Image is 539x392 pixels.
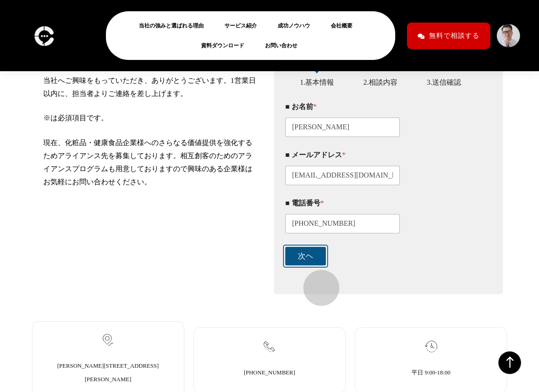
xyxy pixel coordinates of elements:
[356,78,404,87] span: 2.相談内容
[32,23,56,49] img: logo-c
[285,199,476,207] label: ■ 電話番号
[32,31,56,39] a: logo-c
[278,20,317,31] a: 成功ノウハウ
[244,369,295,376] a: [PHONE_NUMBER]
[285,247,326,265] button: 次ヘ
[331,20,360,31] a: 会社概要
[285,102,476,111] label: ■ お名前
[420,78,468,87] span: 3.送信確認
[139,20,211,31] a: 当社の強みと選ばれる理由
[43,137,259,188] p: 現在、化粧品・健康食品企業様へのさらなる価値提供を強化するためアライアンス先を募集しております。相互創客のためのアライアンスプログラムも用意しておりますので興味のある企業様はお気軽にお問い合わせ...
[407,23,490,49] a: 無料で相談する
[265,40,305,51] a: お問い合わせ
[293,78,341,87] span: 1.基本情報
[224,20,264,31] a: サービス紹介
[43,112,259,125] p: ※は必須項目です。
[411,369,450,376] a: 平日 9:00-18:00
[285,150,476,159] label: ■ メールアドレス
[57,362,159,383] a: [PERSON_NAME][STREET_ADDRESS][PERSON_NAME]
[429,28,480,44] span: 無料で相談する
[201,40,251,51] a: 資料ダウンロード
[43,74,259,100] p: 当社へご興味をもっていただき、ありがとうございます。1営業日以内に、担当者よりご連絡を差し上げます。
